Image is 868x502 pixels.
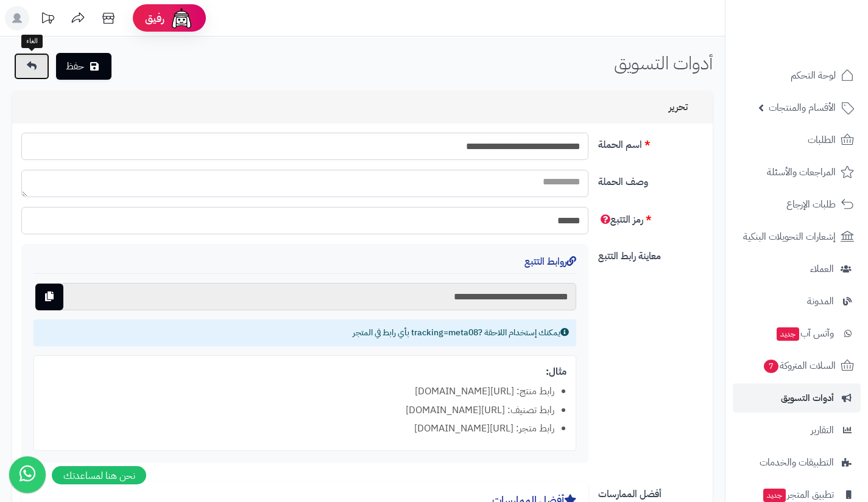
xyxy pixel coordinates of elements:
li: رابط تصنيف: [URL][DOMAIN_NAME] [43,403,554,417]
a: طلبات الإرجاع [733,190,861,219]
span: السلات المتروكة [763,357,836,374]
span: جديد [777,327,799,341]
span: الأقسام والمنتجات [769,99,836,116]
label: وصف الحملة [593,170,708,189]
a: العملاء [733,254,861,284]
a: الطلبات [733,125,861,155]
img: ai-face.png [169,6,194,30]
label: أفضل الممارسات [593,482,708,501]
a: أدوات التسويق [733,383,861,413]
span: طلبات الإرجاع [786,196,836,213]
span: أدوات التسويق [781,389,834,406]
span: رمز التتبع [598,212,643,227]
a: المراجعات والأسئلة [733,158,861,187]
span: إشعارات التحويلات البنكية [743,228,836,245]
a: التقارير [733,416,861,445]
span: التطبيقات والخدمات [760,454,834,471]
span: لوحة التحكم [791,67,836,84]
span: التقارير [811,422,834,439]
a: التطبيقات والخدمات [733,448,861,477]
span: المدونة [807,293,834,310]
label: معاينة رابط التتبع [593,244,708,263]
h1: أدوات التسويق [614,53,713,73]
label: اسم الحملة [593,133,708,152]
strong: مثال: [546,364,566,379]
span: وآتس آب [775,325,834,342]
div: الغاء [21,35,43,48]
span: العملاء [810,260,834,277]
h3: تحرير [669,102,700,113]
span: جديد [763,489,786,502]
span: الطلبات [808,131,836,148]
li: رابط منتج: [URL][DOMAIN_NAME] [43,385,554,399]
a: لوحة التحكم [733,61,861,90]
span: 7 [764,360,778,373]
li: رابط متجر: [URL][DOMAIN_NAME] [43,422,554,436]
button: حفظ [56,53,111,80]
div: يمكنك إستخدام اللاحقة ?tracking=meta08 بأي رابط في المتجر [34,319,576,346]
a: تحديثات المنصة [32,6,63,33]
a: السلات المتروكة7 [733,351,861,380]
span: المراجعات والأسئلة [767,164,836,181]
span: رفيق [145,11,164,26]
a: إشعارات التحويلات البنكية [733,222,861,251]
a: المدونة [733,287,861,316]
a: وآتس آبجديد [733,319,861,348]
h4: روابط التتبع [34,256,576,274]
